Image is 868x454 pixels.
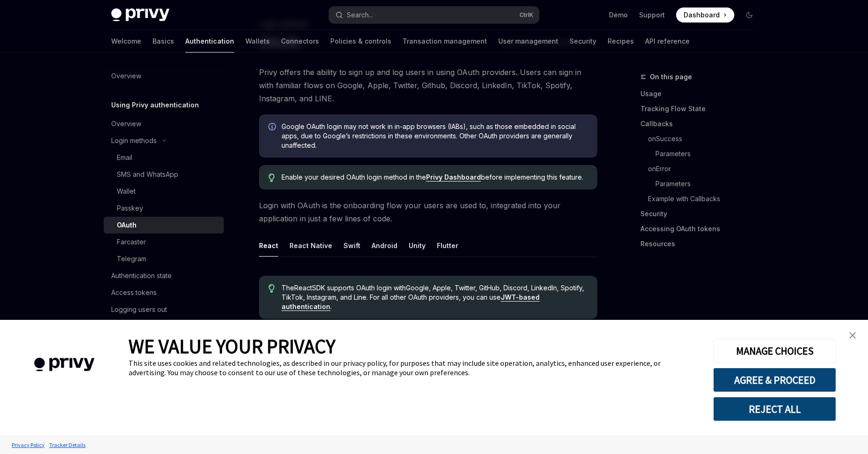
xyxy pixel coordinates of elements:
img: close banner [849,332,856,339]
a: Tracker Details [47,437,88,453]
a: Privacy Policy [9,437,47,453]
span: WE VALUE YOUR PRIVACY [129,334,335,358]
button: AGREE & PROCEED [713,368,836,392]
button: REJECT ALL [713,397,836,421]
button: MANAGE CHOICES [713,339,836,363]
a: close banner [843,326,862,345]
div: This site uses cookies and related technologies, as described in our privacy policy, for purposes... [129,358,699,377]
img: company logo [14,344,114,385]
